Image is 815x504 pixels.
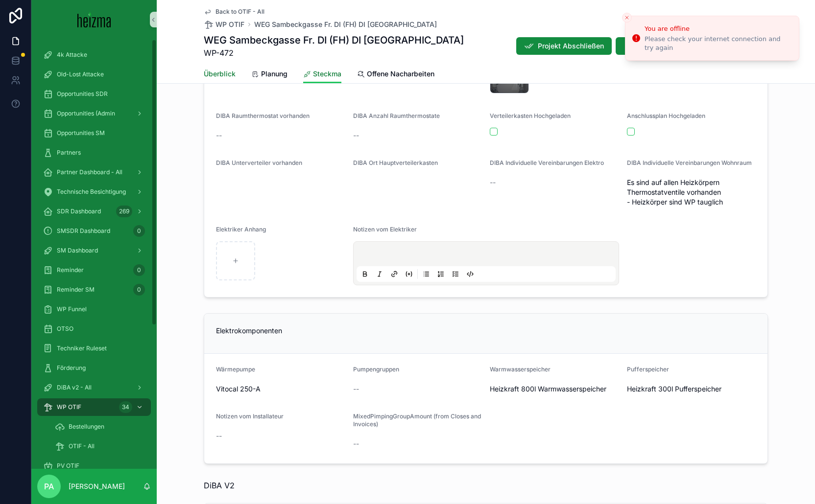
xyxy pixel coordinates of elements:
a: OTIF - All [49,437,151,455]
span: Notizen vom Installateur [216,412,284,420]
div: 0 [133,284,145,296]
span: Technische Besichtigung [57,188,126,196]
a: Techniker Ruleset [37,340,151,357]
a: Offene Nacharbeiten [357,65,434,85]
span: Vitocal 250-A [216,384,345,394]
span: Planung [261,69,288,79]
button: Baustellenplan Erstellen [616,37,724,55]
div: 0 [133,264,145,276]
span: Es sind auf allen Heizkörpern Thermostatventile vorhanden - Heizkörper sind WP tauglich [627,178,756,207]
span: PV OTIF [57,462,79,470]
span: Elektriker Anhang [216,226,266,233]
span: Anschlussplan Hochgeladen [627,112,705,119]
span: OTSO [57,325,73,333]
a: Reminder0 [37,261,151,279]
a: SDR Dashboard269 [37,203,151,220]
span: Förderung [57,364,86,372]
div: scrollable content [31,39,157,469]
a: WP OTIF34 [37,398,151,416]
p: [PERSON_NAME] [69,481,125,491]
span: Offene Nacharbeiten [367,69,434,79]
div: 34 [119,401,132,413]
span: -- [490,178,496,187]
div: 0 [133,225,145,237]
span: SM Dashboard [57,247,98,254]
a: Opportunities (Admin [37,105,151,122]
span: DIBA Raumthermostat vorhanden [216,112,310,119]
div: You are offline [645,24,791,34]
span: DIBA Unterverteiler vorhanden [216,159,302,166]
span: SMSDR Dashboard [57,227,110,235]
span: -- [216,431,222,441]
a: WEG Sambeckgasse Fr. DI (FH) DI [GEOGRAPHIC_DATA] [254,20,437,29]
span: Wärmepumpe [216,366,255,373]
span: Heizkraft 300l Pufferspeicher [627,384,756,394]
span: Back to OTIF - All [216,8,264,16]
a: Opportunities SDR [37,85,151,103]
span: Pumpengruppen [353,366,399,373]
a: Steckma [303,65,341,84]
a: Partner Dashboard - All [37,163,151,181]
a: OTSO [37,320,151,338]
a: WP OTIF [204,20,244,29]
span: MixedPimpingGroupAmount (from Closes and Invoices) [353,412,481,428]
span: Warmwasserspeicher [490,366,551,373]
span: PA [44,481,54,492]
h1: WEG Sambeckgasse Fr. DI (FH) DI [GEOGRAPHIC_DATA] [204,33,464,47]
span: OTIF - All [69,442,95,450]
button: Projekt Abschließen [516,37,612,55]
a: Back to OTIF - All [204,8,264,16]
span: Old-Lost Attacke [57,70,104,78]
span: Überblick [204,69,236,79]
span: 4k Attacke [57,51,87,59]
a: DiBA v2 - All [37,379,151,396]
span: DiBA v2 - All [57,384,92,391]
span: Opportunities (Admin [57,110,115,117]
a: Opportunities SM [37,124,151,142]
span: Heizkraft 800l Warmwasserspeicher [490,384,619,394]
a: Überblick [204,65,236,85]
p: Elektrokomponenten [216,325,756,336]
a: Partners [37,144,151,161]
span: WP OTIF [57,403,81,411]
button: Close toast [622,13,632,23]
span: WP Funnel [57,305,87,313]
span: Reminder [57,266,84,274]
a: 4k Attacke [37,46,151,64]
a: Reminder SM0 [37,281,151,298]
span: DIBA Individuelle Vereinbarungen Wohnraum [627,159,752,166]
span: DIBA Individuelle Vereinbarungen Elektro [490,159,604,166]
span: Techniker Ruleset [57,344,107,352]
span: DIBA Anzahl Raumthermostate [353,112,440,119]
a: SMSDR Dashboard0 [37,222,151,240]
span: Verteilerkasten Hochgeladen [490,112,571,119]
span: Partners [57,149,81,157]
div: Please check your internet connection and try again [645,35,791,52]
span: WP-472 [204,47,464,59]
span: -- [353,131,359,140]
a: Bestellungen [49,418,151,435]
a: Technische Besichtigung [37,183,151,201]
a: WP Funnel [37,300,151,318]
span: -- [216,131,222,140]
a: Planung [251,65,288,85]
span: SDR Dashboard [57,207,101,215]
span: Opportunities SDR [57,90,108,98]
span: -- [353,439,359,449]
span: Bestellungen [69,423,104,431]
p: DiBA V2 [204,480,235,491]
img: App logo [77,12,111,27]
span: Pufferspeicher [627,366,669,373]
a: Förderung [37,359,151,377]
div: 269 [116,206,132,217]
span: DIBA Ort Hauptverteilerkasten [353,159,438,166]
span: Reminder SM [57,286,95,294]
span: Partner Dashboard - All [57,168,122,176]
a: PV OTIF [37,457,151,475]
a: SM Dashboard [37,242,151,259]
span: -- [353,384,359,394]
a: Old-Lost Attacke [37,66,151,83]
span: WP OTIF [216,20,244,29]
span: Steckma [313,69,341,79]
